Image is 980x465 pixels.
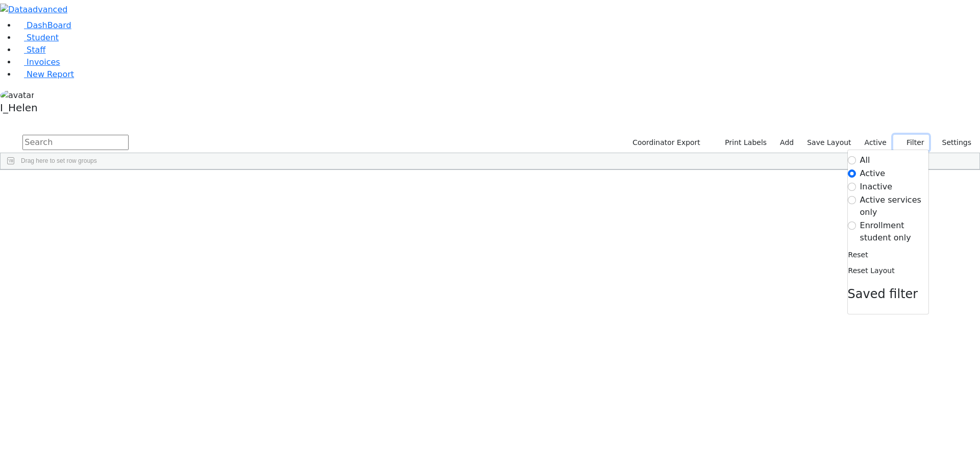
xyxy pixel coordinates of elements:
a: Invoices [16,57,60,67]
label: Active [860,135,891,151]
input: Enrollment student only [848,222,856,230]
span: New Report [27,69,74,79]
input: Active services only [848,196,856,204]
label: Active [860,167,886,180]
input: Search [22,135,129,150]
input: Active [848,169,856,178]
button: Reset Layout [848,263,895,279]
span: Staff [27,45,45,55]
button: Print Labels [713,135,771,151]
a: Add [775,135,798,151]
button: Coordinator Export [626,135,705,151]
label: All [860,154,870,166]
a: Student [16,33,59,42]
span: Student [27,33,59,42]
a: DashBoard [16,20,71,30]
a: Staff [16,45,45,55]
div: Settings [847,150,929,314]
button: Filter [893,135,929,151]
button: Reset [848,247,869,263]
label: Enrollment student only [860,219,928,244]
input: Inactive [848,183,856,191]
span: Drag here to set row groups [21,157,97,164]
label: Active services only [860,194,928,218]
a: New Report [16,69,74,79]
button: Settings [929,135,976,151]
span: DashBoard [27,20,71,30]
button: Save Layout [802,135,855,151]
span: Invoices [27,57,60,67]
label: Inactive [860,181,893,193]
input: All [848,156,856,164]
span: Saved filter [848,287,918,301]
